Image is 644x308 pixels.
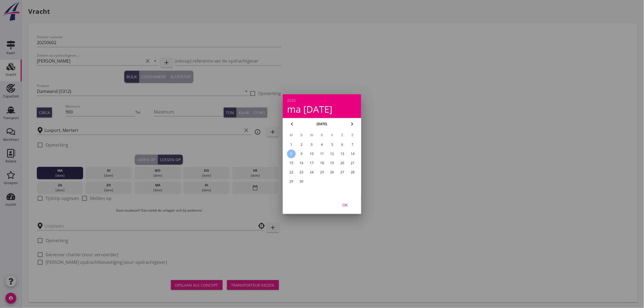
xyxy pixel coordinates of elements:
th: Z [338,131,347,140]
button: 22 [287,168,296,177]
div: OK [337,202,353,208]
button: 14 [348,150,357,158]
button: 20 [338,159,347,167]
button: 16 [297,159,306,167]
button: 11 [318,150,326,158]
button: 17 [307,159,316,167]
button: 5 [328,140,337,149]
th: D [297,131,307,140]
button: 30 [297,177,306,186]
button: 26 [328,168,337,177]
button: 3 [307,140,316,149]
button: 2 [297,140,306,149]
button: 9 [297,150,306,158]
button: 1 [287,140,296,149]
button: 23 [297,168,306,177]
button: 7 [348,140,357,149]
button: OK [333,200,357,210]
button: 19 [328,159,337,167]
th: W [307,131,317,140]
button: 12 [328,150,337,158]
button: 27 [338,168,347,177]
button: 28 [348,168,357,177]
th: M [287,131,296,140]
button: 29 [287,177,296,186]
button: 15 [287,159,296,167]
div: 2025 [287,99,357,102]
div: ma [DATE] [287,105,357,114]
th: Z [348,131,357,140]
button: 6 [338,140,347,149]
i: chevron_right [349,121,355,127]
button: 25 [318,168,326,177]
i: chevron_left [289,121,295,127]
th: V [327,131,337,140]
th: D [317,131,327,140]
button: 24 [307,168,316,177]
button: 10 [307,150,316,158]
button: 13 [338,150,347,158]
button: 4 [318,140,326,149]
button: [DATE] [315,120,329,128]
button: 18 [318,159,326,167]
button: 8 [287,150,296,158]
button: 21 [348,159,357,167]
